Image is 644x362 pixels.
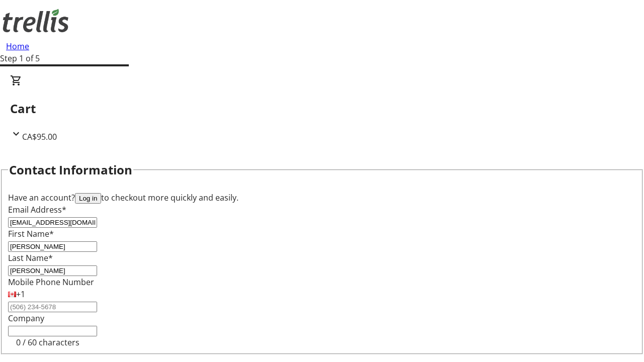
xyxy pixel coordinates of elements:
[8,313,44,324] label: Company
[9,161,132,179] h2: Contact Information
[8,204,66,215] label: Email Address*
[16,337,79,348] tr-character-limit: 0 / 60 characters
[75,193,101,204] button: Log in
[10,100,634,118] h2: Cart
[22,131,57,142] span: CA$95.00
[10,74,634,143] div: CartCA$95.00
[8,192,636,204] div: Have an account? to checkout more quickly and easily.
[8,252,53,263] label: Last Name*
[8,277,94,288] label: Mobile Phone Number
[8,228,54,239] label: First Name*
[8,302,97,312] input: (506) 234-5678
